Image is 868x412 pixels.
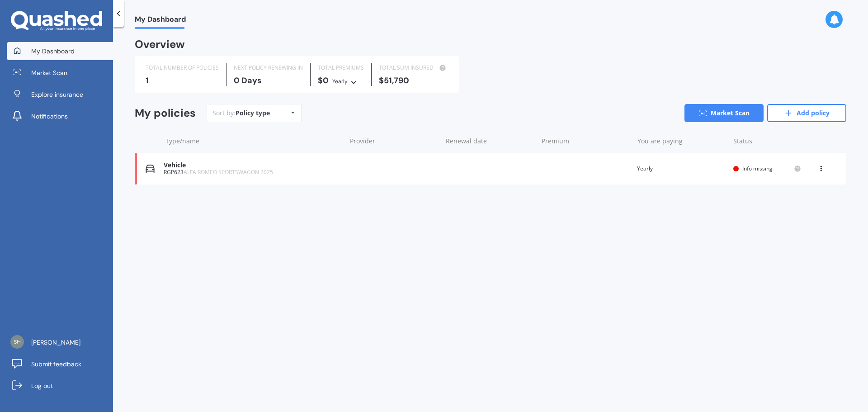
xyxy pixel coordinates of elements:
span: Explore insurance [31,90,83,99]
img: 21c78da0a76dc4de689f2d4288ec2f00 [10,335,24,349]
a: Add policy [767,104,846,122]
span: [PERSON_NAME] [31,338,80,347]
span: ALFA ROMEO SPORTSWAGON 2025 [184,168,273,176]
div: Yearly [637,164,726,173]
span: Market Scan [31,68,67,77]
a: My Dashboard [7,42,113,60]
div: $0 [318,76,364,86]
div: $51,790 [379,76,448,85]
div: RGP623 [164,169,341,175]
a: Explore insurance [7,85,113,104]
div: Status [733,137,801,146]
span: My Dashboard [135,15,186,27]
span: Log out [31,381,53,390]
div: Provider [350,137,439,146]
span: Notifications [31,112,68,121]
div: Vehicle [164,161,341,169]
img: Vehicle [146,164,155,173]
a: Market Scan [7,64,113,82]
span: Submit feedback [31,360,81,369]
div: 0 Days [234,76,303,85]
a: Submit feedback [7,355,113,373]
span: Info missing [742,165,773,172]
div: Policy type [236,109,270,118]
div: TOTAL NUMBER OF POLICIES [146,63,219,72]
div: Type/name [165,137,343,146]
div: You are paying [637,137,726,146]
a: Log out [7,377,113,395]
div: Yearly [332,77,348,86]
span: My Dashboard [31,47,75,56]
div: NEXT POLICY RENEWING IN [234,63,303,72]
div: Overview [135,40,185,49]
a: [PERSON_NAME] [7,333,113,351]
div: Renewal date [446,137,534,146]
div: My policies [135,107,196,120]
div: TOTAL SUM INSURED [379,63,448,72]
div: TOTAL PREMIUMS [318,63,364,72]
div: Premium [542,137,630,146]
a: Notifications [7,107,113,125]
a: Market Scan [684,104,764,122]
div: Sort by: [212,109,270,118]
div: 1 [146,76,219,85]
